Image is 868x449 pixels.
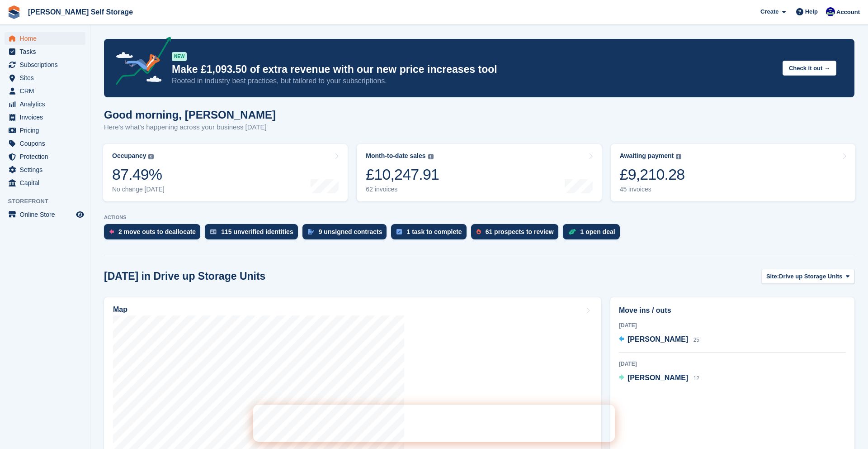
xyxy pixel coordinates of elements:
a: menu [5,85,85,97]
p: Here's what's happening across your business [DATE] [104,122,276,133]
div: £9,210.28 [620,165,685,184]
a: Awaiting payment £9,210.28 45 invoices [611,144,855,201]
img: Justin Farthing [826,7,835,16]
button: Check it out → [783,61,836,76]
div: 9 unsigned contracts [319,228,382,235]
div: 1 task to complete [406,228,462,235]
a: menu [5,163,85,176]
span: Help [805,7,818,16]
div: [DATE] [619,321,846,330]
div: Awaiting payment [620,152,674,160]
p: ACTIONS [104,215,854,220]
a: Month-to-date sales £10,247.91 62 invoices [357,144,601,201]
div: £10,247.91 [366,165,439,184]
a: 2 move outs to deallocate [104,224,205,244]
img: price-adjustments-announcement-icon-8257ccfd72463d97f412b2fc003d46551f7dbcb40ab6d574587a9cd5c0d94... [108,37,171,88]
a: menu [5,98,85,110]
a: Preview store [75,209,85,220]
a: menu [5,32,85,45]
a: menu [5,124,85,137]
div: No change [DATE] [112,186,165,193]
span: Invoices [20,111,74,124]
span: Pricing [20,124,74,137]
div: 62 invoices [366,186,439,193]
a: 1 task to complete [391,224,471,244]
a: menu [5,150,85,163]
a: 1 open deal [563,224,624,244]
a: menu [5,72,85,84]
img: task-75834270c22a3079a89374b754ae025e5fb1db73e45f91037f5363f120a921f8.svg [396,229,402,234]
img: prospect-51fa495bee0391a8d652442698ab0144808aea92771e9ea1ae160a38d050c398.svg [476,229,481,234]
p: Make £1,093.50 of extra revenue with our new price increases tool [172,63,775,76]
h1: Good morning, [PERSON_NAME] [104,109,276,121]
span: Tasks [20,45,74,58]
span: Capital [20,177,74,189]
div: NEW [172,52,187,61]
h2: [DATE] in Drive up Storage Units [104,270,265,282]
div: 2 move outs to deallocate [118,228,196,235]
span: [PERSON_NAME] [627,374,688,382]
a: 61 prospects to review [471,224,563,244]
div: [DATE] [619,360,846,368]
span: 12 [693,375,699,382]
img: verify_identity-adf6edd0f0f0b5bbfe63781bf79b02c33cf7c696d77639b501bdc392416b5a36.svg [210,229,217,234]
div: Occupancy [112,152,146,160]
span: Drive up Storage Units [779,272,842,281]
a: [PERSON_NAME] Self Storage [24,5,137,19]
a: menu [5,177,85,189]
a: [PERSON_NAME] 25 [619,334,699,346]
a: menu [5,137,85,150]
iframe: Intercom live chat banner [253,405,615,442]
div: Month-to-date sales [366,152,425,160]
span: Account [836,8,860,17]
a: menu [5,111,85,124]
img: icon-info-grey-7440780725fd019a000dd9b08b2336e03edf1995a4989e88bcd33f0948082b44.svg [428,154,434,159]
a: Occupancy 87.49% No change [DATE] [103,144,348,201]
img: icon-info-grey-7440780725fd019a000dd9b08b2336e03edf1995a4989e88bcd33f0948082b44.svg [676,154,681,159]
img: deal-1b604bf984904fb50ccaf53a9ad4b4a5d6e5aea283cecdc64d6e3604feb123c2.svg [568,229,576,235]
a: 9 unsigned contracts [302,224,392,244]
div: 1 open deal [580,228,615,235]
img: icon-info-grey-7440780725fd019a000dd9b08b2336e03edf1995a4989e88bcd33f0948082b44.svg [148,154,154,159]
button: Site: Drive up Storage Units [761,269,854,284]
p: Rooted in industry best practices, but tailored to your subscriptions. [172,76,775,86]
div: 87.49% [112,165,165,184]
span: Create [760,7,778,16]
a: menu [5,58,85,71]
a: menu [5,45,85,58]
a: menu [5,208,85,221]
span: Protection [20,150,74,163]
img: stora-icon-8386f47178a22dfd0bd8f6a31ec36ba5ce8667c1dd55bd0f319d3a0aa187defe.svg [7,5,21,19]
a: [PERSON_NAME] 12 [619,373,699,384]
span: [PERSON_NAME] [627,335,688,343]
span: Analytics [20,98,74,110]
span: Settings [20,163,74,176]
span: Coupons [20,137,74,150]
span: Online Store [20,208,74,221]
span: CRM [20,85,74,97]
div: 45 invoices [620,186,685,193]
div: 61 prospects to review [486,228,554,235]
span: Home [20,32,74,45]
div: 115 unverified identities [221,228,293,235]
h2: Map [113,306,127,314]
span: Storefront [8,197,90,206]
span: Subscriptions [20,58,74,71]
h2: Move ins / outs [619,305,846,316]
span: 25 [693,337,699,343]
span: Site: [766,272,779,281]
img: move_outs_to_deallocate_icon-f764333ba52eb49d3ac5e1228854f67142a1ed5810a6f6cc68b1a99e826820c5.svg [109,229,114,234]
a: 115 unverified identities [205,224,302,244]
span: Sites [20,72,74,84]
img: contract_signature_icon-13c848040528278c33f63329250d36e43548de30e8caae1d1a13099fd9432cc5.svg [308,229,314,234]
